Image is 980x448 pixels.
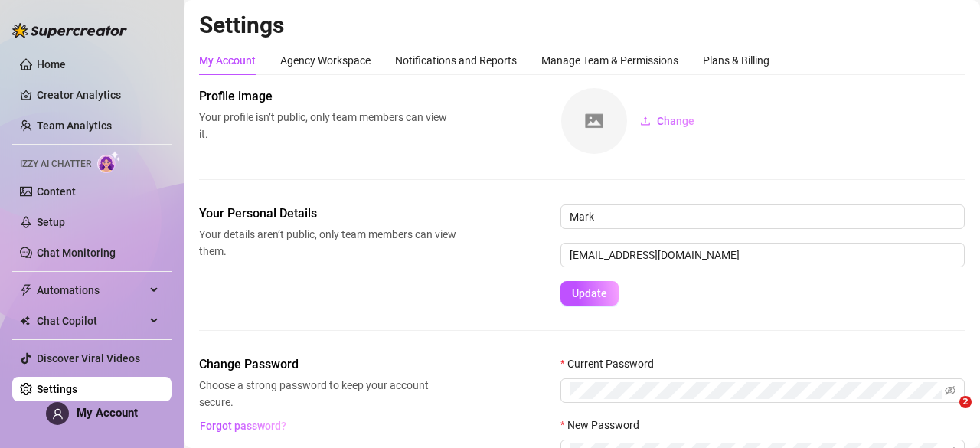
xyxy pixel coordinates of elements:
span: Choose a strong password to keep your account secure. [199,377,456,410]
img: logo-BBDzfeDw.svg [12,23,127,38]
div: Notifications and Reports [395,52,517,69]
div: Manage Team & Permissions [541,52,678,69]
span: Change Password [199,355,456,374]
h2: Settings [199,11,965,40]
span: 2 [959,396,972,408]
img: square-placeholder.png [561,88,627,154]
span: upload [640,116,651,126]
input: Enter name [560,204,965,229]
a: Creator Analytics [37,83,159,107]
label: New Password [560,417,649,433]
a: Discover Viral Videos [37,352,140,365]
button: Change [628,109,707,133]
img: AI Chatter [97,151,121,173]
span: Forgot password? [200,420,286,432]
button: Forgot password? [199,414,286,438]
img: Chat Copilot [20,316,30,326]
span: Change [657,115,694,127]
div: Agency Workspace [280,52,371,69]
a: Setup [37,216,65,228]
span: Automations [37,278,145,302]
span: Your profile isn’t public, only team members can view it. [199,109,456,142]
span: My Account [77,406,138,420]
a: Settings [37,383,77,395]
span: user [52,408,64,420]
span: Update [572,287,607,299]
input: Current Password [570,382,942,399]
a: Content [37,185,76,198]
div: My Account [199,52,256,69]
iframe: Intercom live chat [928,396,965,433]
span: thunderbolt [20,284,32,296]
span: Your Personal Details [199,204,456,223]
span: Chat Copilot [37,309,145,333]
a: Chat Monitoring [37,247,116,259]
a: Team Analytics [37,119,112,132]
span: Your details aren’t public, only team members can view them. [199,226,456,260]
input: Enter new email [560,243,965,267]
a: Home [37,58,66,70]
span: Profile image [199,87,456,106]
span: eye-invisible [945,385,955,396]
label: Current Password [560,355,664,372]
button: Update [560,281,619,306]
div: Plans & Billing [703,52,769,69]
span: Izzy AI Chatter [20,157,91,172]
